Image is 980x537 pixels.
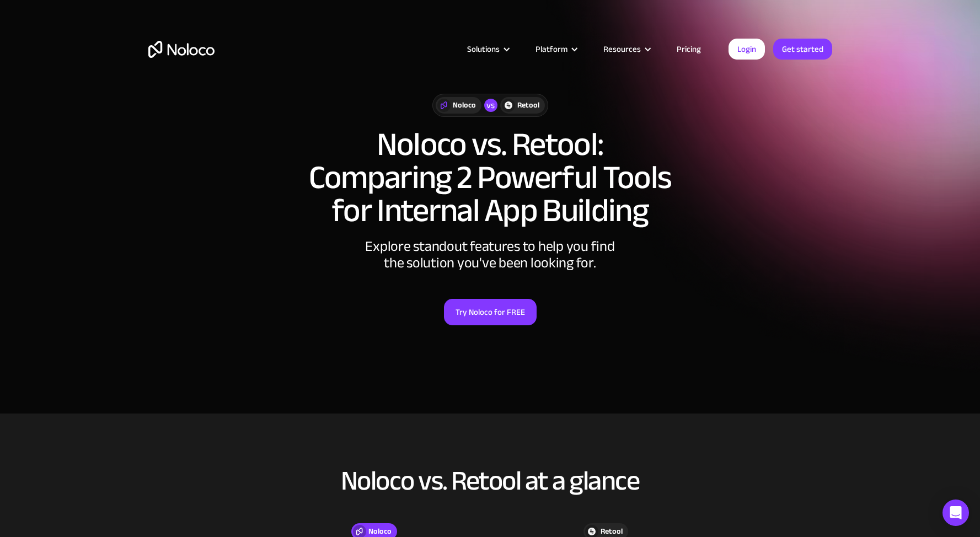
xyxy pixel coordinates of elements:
[663,42,715,56] a: Pricing
[148,128,832,227] h1: Noloco vs. Retool: Comparing 2 Powerful Tools for Internal App Building
[148,466,832,496] h2: Noloco vs. Retool at a glance
[148,41,215,58] a: home
[535,42,567,56] div: Platform
[467,42,500,56] div: Solutions
[453,42,522,56] div: Solutions
[729,39,765,60] a: Login
[522,42,590,56] div: Platform
[453,99,476,111] div: Noloco
[517,99,539,111] div: Retool
[942,500,969,526] div: Open Intercom Messenger
[773,39,832,60] a: Get started
[484,99,497,112] div: vs
[590,42,663,56] div: Resources
[325,238,656,271] div: Explore standout features to help you find the solution you've been looking for.
[603,42,641,56] div: Resources
[444,299,537,325] a: Try Noloco for FREE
